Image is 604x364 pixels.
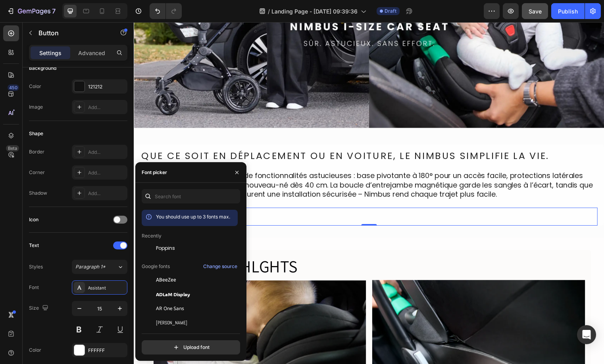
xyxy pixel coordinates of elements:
span: Save [529,8,542,15]
div: Beta [6,145,19,151]
p: Button [38,28,106,38]
div: 450 [8,84,19,91]
button: Paragraph 1* [72,260,127,274]
span: Draft [385,8,396,15]
span: AR One Sans [156,305,184,312]
span: [PERSON_NAME] [156,319,187,326]
div: Undo/Redo [150,3,182,19]
span: ABeeZee [156,276,176,284]
div: Text [29,242,39,249]
span: / [268,7,270,15]
div: Add... [88,149,125,156]
div: Shape [29,130,43,137]
p: Advanced [78,49,105,57]
span: You should use up to 3 fonts max. [156,214,230,220]
p: 7 [52,6,56,16]
div: Font [29,284,39,291]
div: 121212 [88,83,125,90]
iframe: Design area [134,22,604,364]
div: Styles [29,263,43,270]
span: Paragraph 1* [75,263,106,270]
p: Recently [142,232,162,239]
button: Publish [551,3,585,19]
div: Size [29,303,50,314]
div: Icon [29,216,38,223]
div: Color [29,347,41,354]
button: 7 [3,3,59,19]
span: ADLaM Display [156,291,190,298]
div: Change source [203,263,237,270]
div: Image [29,103,43,111]
div: Open Intercom Messenger [577,325,596,344]
div: Publish [558,7,578,15]
div: Color [29,83,41,90]
button: Change source [203,262,238,271]
div: Background [29,65,56,72]
div: Border [29,148,44,155]
span: Poppins [156,245,175,252]
div: Add... [88,104,125,111]
div: Font picker [142,169,167,176]
button: Save [522,3,548,19]
div: Upload font [172,343,210,351]
button: Upload font [142,340,240,354]
p: Settings [39,49,62,57]
span: Landing Page - [DATE] 09:39:36 [271,7,358,15]
div: Shadow [29,190,47,197]
div: Add... [88,169,125,176]
div: FFFFFF [88,347,125,354]
div: Add... [88,190,125,197]
div: Assistant [88,284,125,291]
div: Corner [29,169,45,176]
p: Google fonts [142,263,170,270]
input: Search font [142,189,240,203]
